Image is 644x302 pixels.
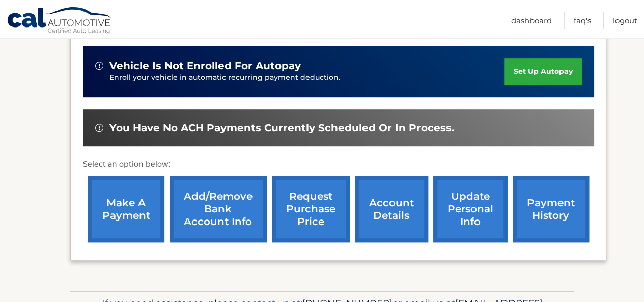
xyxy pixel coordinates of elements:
a: request purchase price [272,176,350,242]
a: set up autopay [504,58,581,85]
img: alert-white.svg [95,62,103,70]
a: Add/Remove bank account info [170,176,267,242]
span: vehicle is not enrolled for autopay [109,60,301,72]
img: alert-white.svg [95,124,103,132]
p: Enroll your vehicle in automatic recurring payment deduction. [109,72,505,84]
span: You have no ACH payments currently scheduled or in process. [109,122,454,134]
p: Select an option below: [83,158,594,171]
a: Dashboard [511,12,552,29]
a: FAQ's [574,12,591,29]
a: Cal Automotive [7,7,114,36]
a: Logout [613,12,637,29]
a: payment history [513,176,589,242]
a: account details [355,176,428,242]
a: make a payment [88,176,164,242]
a: update personal info [433,176,508,242]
